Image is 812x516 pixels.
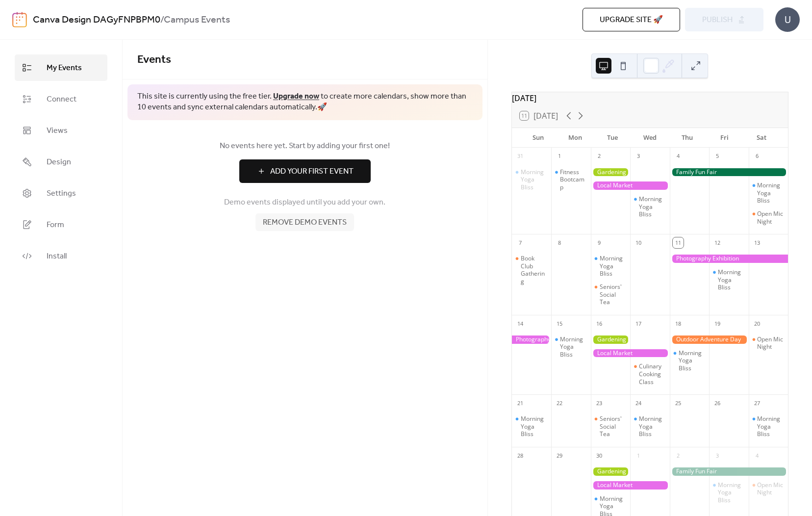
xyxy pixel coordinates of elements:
[670,255,788,263] div: Photography Exhibition
[554,318,565,329] div: 15
[512,415,551,438] div: Morning Yoga Bliss
[560,168,587,191] div: Fitness Bootcamp
[270,166,354,178] span: Add Your First Event
[712,398,723,409] div: 26
[15,149,107,175] a: Design
[554,237,565,248] div: 8
[591,255,630,278] div: Morning Yoga Bliss
[160,11,164,29] b: /
[594,450,605,461] div: 30
[47,94,76,105] span: Connect
[718,268,745,291] div: Morning Yoga Bliss
[749,335,788,351] div: Open Mic Night
[594,318,605,329] div: 16
[633,151,644,162] div: 3
[757,481,784,496] div: Open Mic Night
[749,481,788,496] div: Open Mic Night
[137,49,171,71] span: Events
[752,398,762,409] div: 27
[15,180,107,206] a: Settings
[47,188,76,200] span: Settings
[757,415,784,438] div: Morning Yoga Bliss
[591,481,670,490] div: Local Market
[594,237,605,248] div: 9
[594,398,605,409] div: 23
[712,450,723,461] div: 3
[560,335,587,359] div: Morning Yoga Bliss
[521,168,548,191] div: Morning Yoga Bliss
[15,243,107,269] a: Install
[512,255,551,285] div: Book Club Gathering
[554,450,565,461] div: 29
[752,318,762,329] div: 20
[775,7,800,32] div: U
[679,349,706,372] div: Morning Yoga Bliss
[673,398,684,409] div: 25
[15,86,107,112] a: Connect
[670,335,749,344] div: Outdoor Adventure Day
[709,268,748,291] div: Morning Yoga Bliss
[639,195,666,218] div: Morning Yoga Bliss
[749,210,788,225] div: Open Mic Night
[512,92,788,104] div: [DATE]
[706,128,743,148] div: Fri
[47,62,82,74] span: My Events
[591,415,630,438] div: Seniors' Social Tea
[712,237,723,248] div: 12
[757,210,784,225] div: Open Mic Night
[670,349,709,372] div: Morning Yoga Bliss
[709,481,748,504] div: Morning Yoga Bliss
[630,415,669,438] div: Morning Yoga Bliss
[15,211,107,238] a: Form
[633,450,644,461] div: 1
[521,255,548,285] div: Book Club Gathering
[255,213,354,231] button: Remove demo events
[673,237,684,248] div: 11
[47,251,67,262] span: Install
[670,168,788,177] div: Family Fun Fair
[752,151,762,162] div: 6
[600,14,663,26] span: Upgrade site 🚀
[718,481,745,504] div: Morning Yoga Bliss
[594,128,631,148] div: Tue
[137,91,473,113] span: This site is currently using the free tier. to create more calendars, show more than 10 events an...
[600,283,627,306] div: Seniors' Social Tea
[33,11,160,29] a: Canva Design DAGyFNPBPM0
[47,156,71,168] span: Design
[554,151,565,162] div: 1
[633,398,644,409] div: 24
[712,151,723,162] div: 5
[515,450,526,461] div: 28
[743,128,780,148] div: Sat
[749,181,788,205] div: Morning Yoga Bliss
[757,335,784,351] div: Open Mic Night
[630,195,669,218] div: Morning Yoga Bliss
[752,237,762,248] div: 13
[515,237,526,248] div: 7
[515,318,526,329] div: 14
[668,128,706,148] div: Thu
[594,151,605,162] div: 2
[752,450,762,461] div: 4
[591,181,670,190] div: Local Market
[591,335,630,344] div: Gardening Workshop
[47,125,68,137] span: Views
[164,11,230,29] b: Campus Events
[557,128,594,148] div: Mon
[591,349,670,358] div: Local Market
[15,117,107,144] a: Views
[757,181,784,205] div: Morning Yoga Bliss
[591,283,630,306] div: Seniors' Social Tea
[600,415,627,438] div: Seniors' Social Tea
[591,467,630,476] div: Gardening Workshop
[639,362,666,386] div: Culinary Cooking Class
[512,168,551,191] div: Morning Yoga Bliss
[515,151,526,162] div: 31
[630,362,669,386] div: Culinary Cooking Class
[551,168,590,191] div: Fitness Bootcamp
[673,318,684,329] div: 18
[551,335,590,359] div: Morning Yoga Bliss
[224,197,385,208] span: Demo events displayed until you add your own.
[515,398,526,409] div: 21
[47,219,64,231] span: Form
